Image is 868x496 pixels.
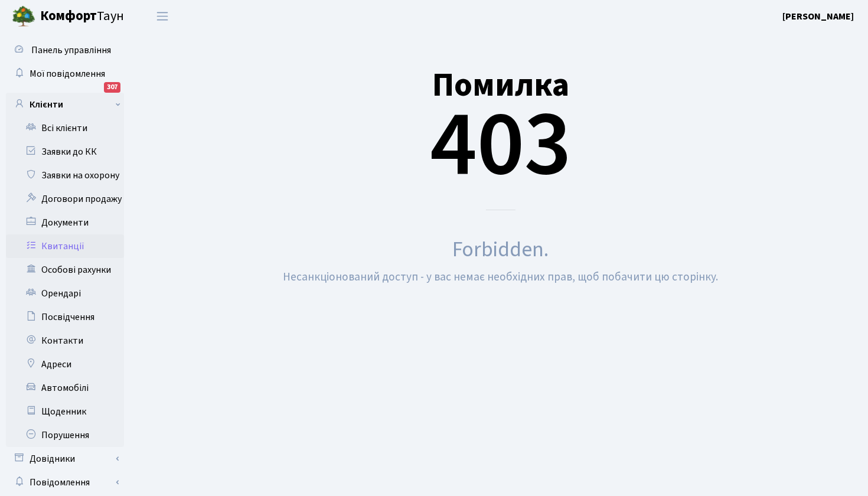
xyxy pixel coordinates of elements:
img: logo.png [12,5,35,28]
a: Повідомлення [6,471,124,494]
a: Довідники [6,447,124,471]
small: Несанкціонований доступ - у вас немає необхідних прав, щоб побачити цю сторінку. [283,269,718,285]
a: Всі клієнти [6,116,124,140]
small: Помилка [432,62,569,109]
a: Щоденник [6,400,124,423]
a: Заявки до КК [6,140,124,164]
b: [PERSON_NAME] [782,10,854,23]
button: Переключити навігацію [148,6,177,26]
a: Клієнти [6,93,124,116]
a: Договори продажу [6,187,124,211]
a: Посвідчення [6,305,124,329]
a: Панель управління [6,38,124,62]
a: Мої повідомлення307 [6,62,124,86]
a: Документи [6,211,124,234]
div: Forbidden. [151,234,850,266]
b: Комфорт [40,6,97,25]
span: Таун [40,6,124,27]
a: Заявки на охорону [6,164,124,187]
a: Квитанції [6,234,124,258]
a: Орендарі [6,282,124,305]
div: 403 [151,37,850,210]
a: Автомобілі [6,376,124,400]
span: Панель управління [31,44,111,57]
a: [PERSON_NAME] [782,9,854,24]
a: Особові рахунки [6,258,124,282]
a: Адреси [6,353,124,376]
div: 307 [104,82,120,93]
a: Порушення [6,423,124,447]
span: Мої повідомлення [30,67,105,80]
a: Контакти [6,329,124,353]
